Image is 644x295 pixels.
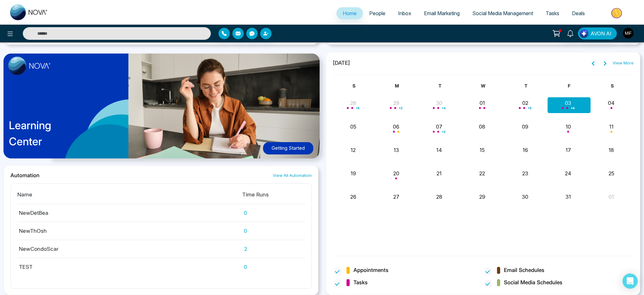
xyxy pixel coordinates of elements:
span: + 4 [571,107,574,109]
span: F [568,83,570,88]
td: TEST [17,258,242,271]
img: Lead Flow [580,29,588,38]
span: W [481,83,485,88]
span: Home [343,10,357,16]
a: Email Marketing [418,7,466,19]
a: LearningCenterGetting Started [4,52,318,166]
button: 28 [436,193,442,201]
img: image [8,57,51,75]
button: 25 [609,170,614,177]
button: 08 [479,123,485,130]
span: + 4 [442,107,445,109]
a: Home [336,7,363,19]
button: Getting Started [263,142,313,154]
button: 19 [351,170,356,177]
button: 21 [437,170,442,177]
span: + 2 [442,130,445,133]
a: Inbox [392,7,418,19]
button: 14 [436,146,442,154]
a: Deals [566,7,591,19]
button: 31 [566,193,571,201]
span: Tasks [353,279,368,287]
div: Open Intercom Messenger [623,274,638,289]
span: Email Schedules [504,266,544,274]
span: Social Media Management [472,10,533,16]
th: Name [17,190,242,204]
button: 30 [522,193,528,201]
button: 15 [480,146,485,154]
a: Social Media Management [466,7,539,19]
a: Tasks [539,7,566,19]
a: People [363,7,392,19]
span: T [524,83,527,88]
div: Month View [333,82,634,248]
span: T [439,83,441,88]
button: 12 [351,146,356,154]
a: View All Automation [273,172,312,178]
button: 29 [479,193,485,201]
span: S [353,83,355,88]
td: NewThOsh [17,222,242,240]
button: 09 [522,123,528,130]
img: User Avatar [623,28,634,39]
span: S [611,83,614,88]
button: 17 [566,146,571,154]
button: 27 [393,193,399,201]
span: Social Media Schedules [504,279,562,287]
img: Nova CRM Logo [10,4,48,20]
td: 2 [242,240,305,258]
td: 0 [242,204,305,222]
button: 24 [565,170,571,177]
button: 13 [394,146,399,154]
button: AVON AI [578,27,617,39]
button: 26 [350,193,356,201]
td: NewCondoScar [17,240,242,258]
span: People [369,10,385,16]
button: 05 [350,123,356,130]
span: [DATE] [333,59,350,67]
span: Email Marketing [424,10,460,16]
span: Deals [572,10,585,16]
th: Time Runs [242,190,305,204]
button: 23 [522,170,528,177]
span: AVON AI [591,30,611,37]
p: Learning Center [9,117,51,149]
td: NewDetBea [17,204,242,222]
span: + 5 [528,107,531,109]
span: M [395,83,399,88]
span: + 5 [356,107,359,109]
button: 01 [609,193,614,201]
td: 0 [242,258,305,271]
td: 0 [242,222,305,240]
span: + 2 [399,107,402,109]
span: Inbox [398,10,411,16]
span: Appointments [353,266,389,274]
a: View More [613,60,634,66]
button: 22 [479,170,485,177]
h2: Automation [10,172,40,178]
button: 18 [609,146,614,154]
button: 16 [523,146,528,154]
img: Market-place.gif [594,6,640,20]
span: Tasks [546,10,559,16]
